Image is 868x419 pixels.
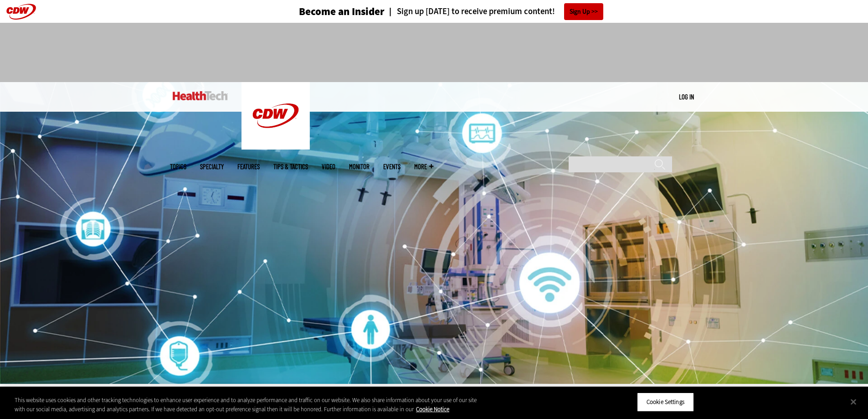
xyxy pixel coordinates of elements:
iframe: advertisement [268,32,600,73]
a: Features [237,163,260,170]
a: MonITor [349,163,370,170]
a: Tips & Tactics [273,163,308,170]
span: Topics [170,163,186,170]
button: Cookie Settings [637,393,694,412]
a: Video [322,163,335,170]
a: Sign up [DATE] to receive premium content! [385,7,555,16]
a: Become an Insider [265,6,385,17]
a: Sign Up [564,3,603,20]
h3: Become an Insider [299,6,385,17]
button: Close [843,392,863,412]
img: Home [241,82,310,150]
a: More information about your privacy [416,405,449,413]
img: Home [173,91,228,100]
a: Log in [679,93,694,101]
a: CDW [241,142,310,152]
a: Events [383,163,401,170]
div: User menu [679,92,694,102]
span: Specialty [200,163,224,170]
span: More [414,163,433,170]
div: This website uses cookies and other tracking technologies to enhance user experience and to analy... [15,396,478,414]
